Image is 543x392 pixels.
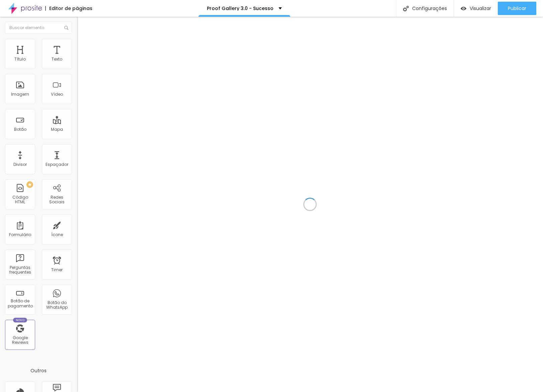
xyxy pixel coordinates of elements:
div: Texto [52,57,62,62]
div: Editor de páginas [45,6,92,11]
img: view-1.svg [461,6,466,11]
span: Visualizar [470,6,491,11]
div: Perguntas frequentes [7,265,33,275]
div: Ícone [51,232,63,237]
div: Código HTML [7,195,33,205]
div: Vídeo [51,92,63,97]
p: Proof Gallery 3.0 - Sucesso [207,6,274,11]
div: Espaçador [46,162,68,167]
div: Mapa [51,127,63,132]
input: Buscar elemento [5,22,72,34]
span: Publicar [508,6,526,11]
img: Icone [403,6,409,11]
div: Timer [51,268,63,272]
div: Divisor [13,162,27,167]
button: Publicar [498,2,536,15]
div: Botão de pagamento [7,299,33,308]
button: Visualizar [454,2,498,15]
div: Google Reviews [7,335,33,345]
div: Título [14,57,26,62]
div: Imagem [11,92,29,97]
div: Botão do WhatsApp [44,300,70,310]
div: Formulário [9,232,31,237]
div: Botão [14,127,26,132]
div: Novo [13,318,27,322]
img: Icone [64,26,68,30]
div: Redes Sociais [44,195,70,205]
